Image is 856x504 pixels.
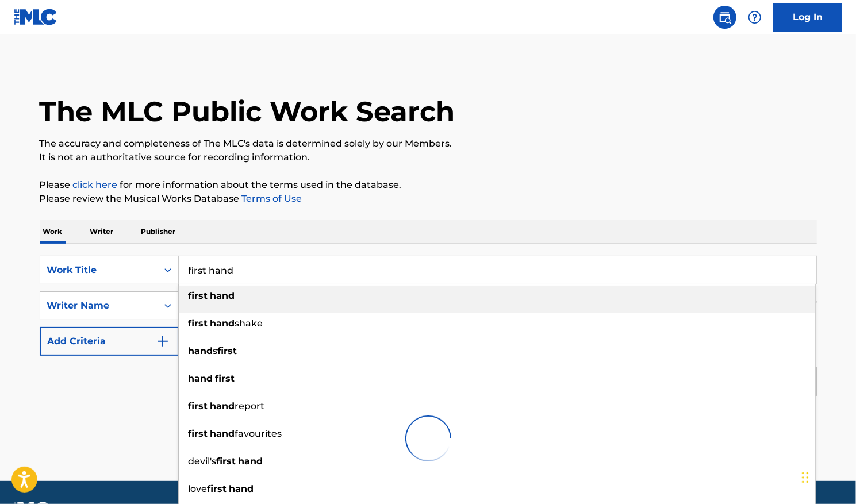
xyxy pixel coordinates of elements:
span: report [235,401,265,411]
form: Search Form [40,256,817,402]
a: Log In [773,3,842,32]
p: Please review the Musical Works Database [40,192,817,206]
strong: hand [210,290,235,301]
span: s [213,345,218,356]
strong: hand [189,373,213,384]
iframe: Chat Widget [799,449,856,504]
div: Work Title [47,263,151,277]
img: 9d2ae6d4665cec9f34b9.svg [156,334,170,348]
strong: first [189,290,208,301]
h1: The MLC Public Work Search [40,94,455,129]
p: Publisher [138,220,179,244]
div: Writer Name [47,299,151,313]
p: It is not an authoritative source for recording information. [40,151,817,164]
strong: first [189,318,208,329]
a: Public Search [713,6,736,29]
strong: first [189,401,208,411]
p: Writer [87,220,117,244]
strong: hand [229,483,254,494]
span: love [189,483,208,494]
button: Add Criteria [40,327,179,356]
a: Terms of Use [240,193,302,204]
img: search [718,10,732,24]
a: click here [73,179,118,190]
p: Please for more information about the terms used in the database. [40,178,817,192]
p: Work [40,220,66,244]
div: Drag [802,460,809,495]
div: Help [743,6,766,29]
img: help [748,10,762,24]
strong: first [208,483,227,494]
strong: first [218,345,237,356]
img: MLC Logo [14,9,58,25]
strong: hand [210,401,235,411]
strong: hand [189,345,213,356]
strong: first [216,373,235,384]
p: The accuracy and completeness of The MLC's data is determined solely by our Members. [40,137,817,151]
strong: hand [210,318,235,329]
img: preloader [397,408,459,470]
span: shake [235,318,263,329]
